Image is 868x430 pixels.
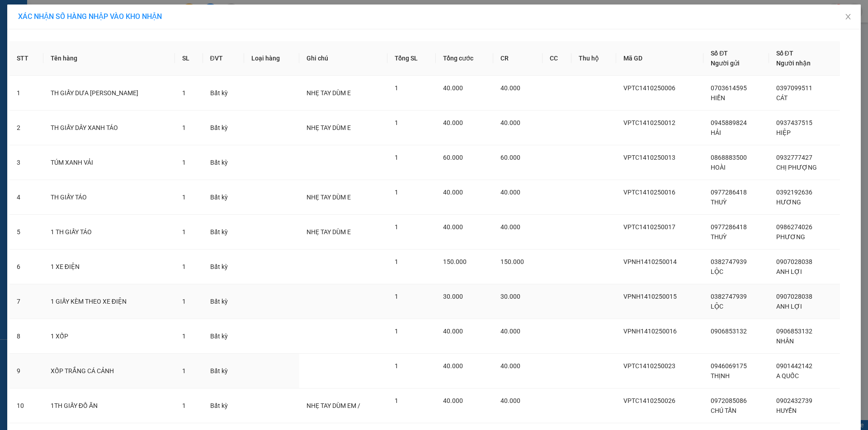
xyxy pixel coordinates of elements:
[776,407,797,414] span: HUYỀN
[711,372,730,379] span: THỊNH
[776,268,802,275] span: ANH LỢI
[203,145,244,180] td: Bất kỳ
[776,328,812,335] span: 0906853132
[203,76,244,111] td: Bất kỳ
[776,84,812,92] span: 0397099511
[711,303,723,310] span: LỘC
[711,233,726,240] span: THUỲ
[182,333,186,340] span: 1
[776,164,817,171] span: CHỊ PHƯỢNG
[182,89,186,97] span: 1
[9,111,43,145] td: 2
[182,194,186,201] span: 1
[203,111,244,145] td: Bất kỳ
[203,215,244,250] td: Bất kỳ
[500,258,524,265] span: 150.000
[443,189,463,196] span: 40.000
[711,94,725,102] span: HIỀN
[203,388,244,423] td: Bất kỳ
[395,223,398,231] span: 1
[9,41,43,76] th: STT
[623,154,675,161] span: VPTC1410250013
[443,328,463,335] span: 40.000
[542,41,571,76] th: CC
[711,84,747,92] span: 0703614595
[500,154,520,161] span: 60.000
[443,119,463,126] span: 40.000
[203,180,244,215] td: Bất kỳ
[443,258,467,265] span: 150.000
[623,258,677,265] span: VPNH1410250014
[711,328,747,335] span: 0906853132
[711,258,747,265] span: 0382747939
[182,402,186,409] span: 1
[711,164,726,171] span: HOÀI
[395,258,398,265] span: 1
[43,354,175,388] td: XỐP TRẮNG CÁ CẢNH
[395,397,398,404] span: 1
[500,397,520,404] span: 40.000
[182,228,186,236] span: 1
[776,223,812,231] span: 0986274026
[500,223,520,231] span: 40.000
[616,41,703,76] th: Mã GD
[203,284,244,319] td: Bất kỳ
[9,215,43,250] td: 5
[500,362,520,370] span: 40.000
[387,41,436,76] th: Tổng SL
[9,388,43,423] td: 10
[776,129,791,136] span: HIỆP
[43,145,175,180] td: TÚM XANH VẢI
[443,154,463,161] span: 60.000
[776,50,793,57] span: Số ĐT
[182,298,186,305] span: 1
[395,84,398,92] span: 1
[175,41,203,76] th: SL
[623,84,675,92] span: VPTC1410250006
[9,145,43,180] td: 3
[443,362,463,370] span: 40.000
[776,303,802,310] span: ANH LỢI
[711,223,747,231] span: 0977286418
[776,189,812,196] span: 0392192636
[436,41,494,76] th: Tổng cước
[571,41,616,76] th: Thu hộ
[9,354,43,388] td: 9
[395,119,398,126] span: 1
[776,94,788,102] span: CÁT
[307,402,360,409] span: NHẸ TAY DÙM EM /
[623,397,675,404] span: VPTC1410250026
[844,13,852,20] span: close
[395,362,398,370] span: 1
[711,154,747,161] span: 0868883500
[244,41,299,76] th: Loại hàng
[776,119,812,126] span: 0937437515
[307,228,351,236] span: NHẸ TAY DÙM E
[307,124,351,131] span: NHẸ TAY DÙM E
[299,41,387,76] th: Ghi chú
[711,60,740,67] span: Người gửi
[776,293,812,300] span: 0907028038
[9,319,43,354] td: 8
[203,250,244,284] td: Bất kỳ
[203,354,244,388] td: Bất kỳ
[43,284,175,319] td: 1 GIẤY KÈM THEO XE ĐIỆN
[776,397,812,404] span: 0902432739
[182,159,186,166] span: 1
[711,199,726,206] span: THUỲ
[9,180,43,215] td: 4
[500,84,520,92] span: 40.000
[623,328,677,335] span: VPNH1410250016
[711,268,723,275] span: LỘC
[203,41,244,76] th: ĐVT
[43,111,175,145] td: TH GIẤY DÂY XANH TÁO
[43,41,175,76] th: Tên hàng
[776,60,811,67] span: Người nhận
[776,338,794,345] span: NHÂN
[43,215,175,250] td: 1 TH GIẤY TÁO
[443,84,463,92] span: 40.000
[776,362,812,370] span: 0901442142
[307,89,351,97] span: NHẸ TAY DÙM E
[18,12,162,21] span: XÁC NHẬN SỐ HÀNG NHẬP VÀO KHO NHẬN
[307,194,351,201] span: NHẸ TAY DÙM E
